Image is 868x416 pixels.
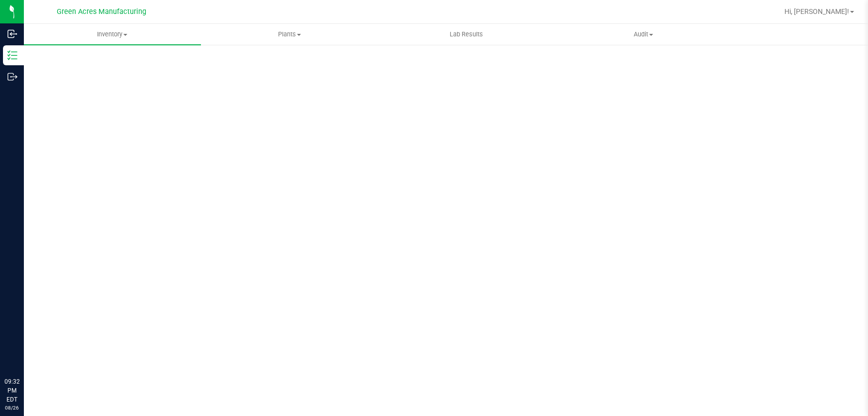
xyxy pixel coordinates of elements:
span: Inventory [24,30,201,39]
p: 09:32 PM EDT [4,377,19,404]
span: Audit [555,30,731,39]
span: Plants [201,30,378,39]
span: Green Acres Manufacturing [57,7,146,16]
a: Audit [555,24,732,45]
a: Inventory [24,24,201,45]
span: Hi, [PERSON_NAME]! [784,7,849,15]
inline-svg: Outbound [7,72,17,82]
a: Lab Results [378,24,555,45]
p: 08/26 [4,404,19,412]
inline-svg: Inventory [7,50,17,60]
inline-svg: Inbound [7,29,17,39]
a: Plants [201,24,378,45]
iframe: Resource center [10,336,40,366]
span: Lab Results [436,30,496,39]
